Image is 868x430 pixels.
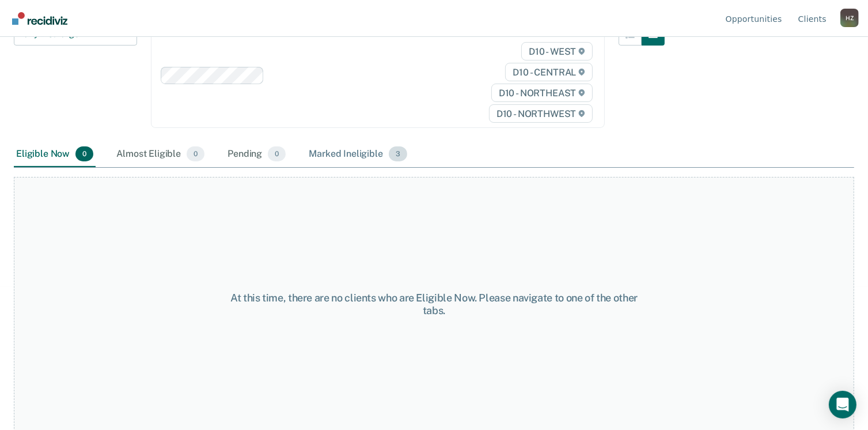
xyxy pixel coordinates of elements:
button: Profile dropdown button [840,9,859,27]
span: 0 [268,146,286,161]
span: D10 - CENTRAL [505,63,593,81]
div: Almost Eligible0 [114,142,207,167]
div: Eligible Now0 [14,142,96,167]
div: Marked Ineligible3 [306,142,410,167]
div: H Z [840,9,859,27]
img: Recidiviz [12,12,67,25]
span: 0 [75,146,93,161]
span: 3 [389,146,407,161]
div: Pending0 [225,142,288,167]
span: D10 - NORTHEAST [491,84,593,102]
span: D10 - NORTHWEST [489,104,593,123]
span: D10 - WEST [521,42,593,61]
div: Open Intercom Messenger [829,391,856,418]
span: 0 [187,146,204,161]
div: At this time, there are no clients who are Eligible Now. Please navigate to one of the other tabs. [224,292,644,316]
